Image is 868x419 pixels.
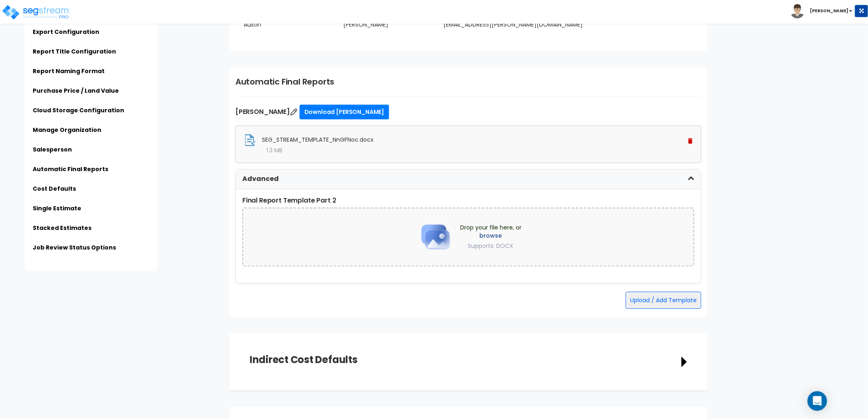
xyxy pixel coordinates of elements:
[33,165,108,173] a: Automatic Final Reports
[242,174,279,184] strong: Advanced
[460,232,521,240] label: browse
[33,224,92,232] a: Stacked Estimates
[250,354,358,366] h1: Indirect Cost Defaults
[300,105,389,119] a: Download [PERSON_NAME]
[810,8,848,14] b: [PERSON_NAME]
[33,106,124,114] a: Cloud Storage Configuration
[266,146,282,154] span: 1.3 MB
[262,136,374,144] span: SEG_STREAM_TEMPLATE_NnGFNoc.docx
[343,20,443,29] div: [PERSON_NAME]
[33,243,116,252] a: Job Review Status Options
[688,138,693,144] img: Trash Icon
[33,185,76,193] a: Cost Defaults
[33,126,101,134] a: Manage Organization
[790,4,805,18] img: avatar.png
[244,20,343,29] div: Austin
[415,216,456,257] img: Upload Icon
[235,105,701,119] label: [PERSON_NAME]
[242,196,694,205] label: Final Report Template Part 2
[626,292,701,309] button: Upload / Add Template
[33,87,119,95] a: Purchase Price / Land Value
[33,204,81,212] a: Single Estimate
[33,67,105,75] a: Report Naming Format
[1,4,71,20] img: logo_pro_r.png
[468,242,514,250] span: Supports: DOCX
[235,76,701,88] h1: Automatic Final Reports
[33,28,99,36] a: Export Configuration
[33,145,72,154] a: Salesperson
[460,223,521,250] span: Drop your file here, or
[808,391,827,411] div: Open Intercom Messenger
[244,134,256,146] img: Uploaded File Icon
[290,108,298,116] img: Change Label
[33,47,116,56] a: Report Title Configuration
[443,20,643,29] div: [EMAIL_ADDRESS][PERSON_NAME][DOMAIN_NAME]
